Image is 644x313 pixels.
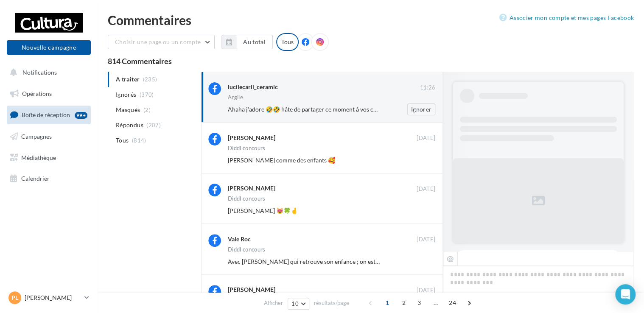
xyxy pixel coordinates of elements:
[228,184,275,193] div: [PERSON_NAME]
[228,196,266,201] div: Diddl concours
[228,106,393,113] span: Ahaha j'adore 🤣🤣 hâte de partager ce moment à vos côtés ❤️
[417,185,435,193] span: [DATE]
[276,33,299,51] div: Tous
[228,95,243,100] div: Argile
[143,106,151,113] span: (2)
[5,64,89,81] button: Notifications
[288,298,309,310] button: 10
[228,156,335,164] span: [PERSON_NAME] comme des enfants 🥰
[140,91,154,98] span: (370)
[381,296,394,310] span: 1
[228,285,275,294] div: [PERSON_NAME]
[236,35,273,49] button: Au total
[417,134,435,142] span: [DATE]
[417,236,435,243] span: [DATE]
[417,287,435,294] span: [DATE]
[115,38,201,45] span: Choisir une page ou un compte
[22,90,52,97] span: Opérations
[429,296,442,310] span: ...
[228,145,266,151] div: Diddl concours
[7,40,91,55] button: Nouvelle campagne
[228,83,278,91] div: lucilecarli_ceramic
[7,290,91,306] a: PL [PERSON_NAME]
[5,106,92,124] a: Boîte de réception99+
[228,235,251,243] div: Vale Roc
[108,57,634,65] div: 814 Commentaires
[146,122,161,129] span: (207)
[5,170,92,187] a: Calendrier
[445,296,459,310] span: 24
[25,293,81,302] p: [PERSON_NAME]
[412,296,426,310] span: 3
[5,149,92,167] a: Médiathèque
[314,299,349,307] span: résultats/page
[22,69,57,76] span: Notifications
[132,137,146,144] span: (814)
[615,284,636,305] div: Open Intercom Messenger
[75,112,87,119] div: 99+
[11,293,18,302] span: PL
[21,154,56,161] span: Médiathèque
[499,13,634,23] a: Associer mon compte et mes pages Facebook
[108,14,634,26] div: Commentaires
[21,133,52,140] span: Campagnes
[221,35,273,49] button: Au total
[407,103,435,115] button: Ignorer
[22,111,70,118] span: Boîte de réception
[228,134,275,142] div: [PERSON_NAME]
[108,35,215,49] button: Choisir une page ou un compte
[228,247,266,252] div: Diddl concours
[420,84,435,92] span: 11:26
[397,296,411,310] span: 2
[228,258,488,265] span: Avec [PERSON_NAME] qui retrouve son enfance ; on est heureux du retour de la petite souris 🐭🥰
[5,85,92,103] a: Opérations
[116,90,136,99] span: Ignorés
[116,121,143,129] span: Répondus
[5,128,92,145] a: Campagnes
[291,300,299,307] span: 10
[21,175,50,182] span: Calendrier
[264,299,283,307] span: Afficher
[228,207,298,214] span: [PERSON_NAME] 😻🍀🤞
[116,136,129,145] span: Tous
[116,106,140,114] span: Masqués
